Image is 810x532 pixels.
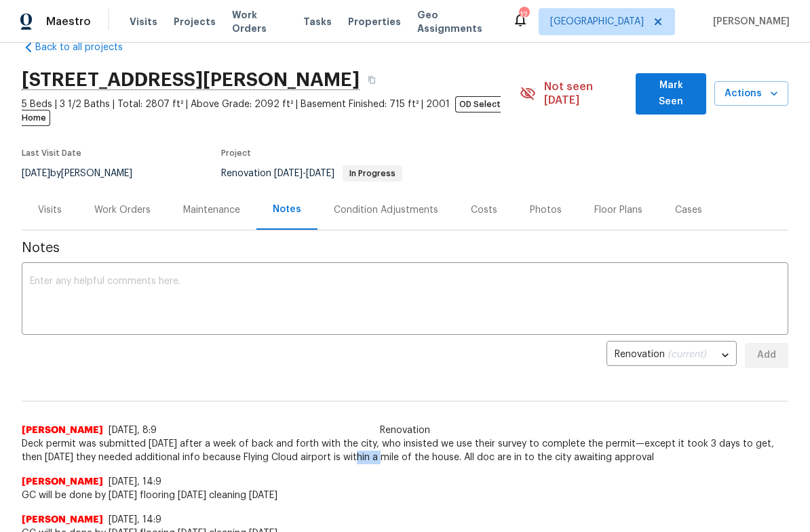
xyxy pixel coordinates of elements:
span: 5 Beds | 3 1/2 Baths | Total: 2807 ft² | Above Grade: 2092 ft² | Basement Finished: 715 ft² | 2001 [22,98,520,125]
button: Mark Seen [636,73,706,115]
div: Maintenance [183,203,240,217]
div: Renovation (current) [606,339,737,372]
span: Maestro [46,15,91,28]
span: Tasks [303,17,332,26]
span: [PERSON_NAME] [22,475,103,489]
div: Notes [273,203,301,216]
span: Actions [725,85,777,102]
span: Projects [174,15,216,28]
span: [PERSON_NAME] [22,513,103,527]
span: Properties [348,15,401,28]
span: [DATE] [22,169,50,178]
span: [DATE], 14:9 [109,515,161,525]
div: Photos [530,203,562,217]
span: [GEOGRAPHIC_DATA] [550,15,644,28]
span: Last Visit Date [22,149,81,157]
span: Project [221,149,251,157]
div: Floor Plans [594,203,642,217]
span: Renovation [372,424,438,437]
span: [DATE] [274,169,303,178]
span: [DATE] [306,169,334,178]
div: Work Orders [94,203,151,217]
span: Renovation [221,169,402,178]
span: Mark Seen [647,77,695,110]
span: [PERSON_NAME] [708,15,790,28]
button: Copy Address [360,68,384,92]
span: GC will be done by [DATE] flooring [DATE] cleaning [DATE] [22,489,788,502]
div: Cases [675,203,702,217]
span: [DATE], 14:9 [109,477,161,487]
span: [PERSON_NAME] [22,424,103,437]
span: (current) [668,350,706,359]
span: Visits [130,15,157,28]
div: Costs [471,203,497,217]
span: Deck permit was submitted [DATE] after a week of back and forth with the city, who insisted we us... [22,437,788,464]
div: Condition Adjustments [334,203,438,217]
span: Work Orders [232,8,287,35]
div: 12 [519,8,528,22]
span: [DATE], 8:9 [109,426,157,435]
span: OD Select Home [22,96,501,126]
div: Visits [38,203,62,217]
a: Back to all projects [22,41,152,54]
span: In Progress [344,169,401,178]
span: Not seen [DATE] [544,80,628,107]
button: Actions [714,81,788,106]
span: Geo Assignments [417,8,496,35]
span: - [274,169,334,178]
div: by [PERSON_NAME] [22,165,149,182]
span: Notes [22,241,788,255]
